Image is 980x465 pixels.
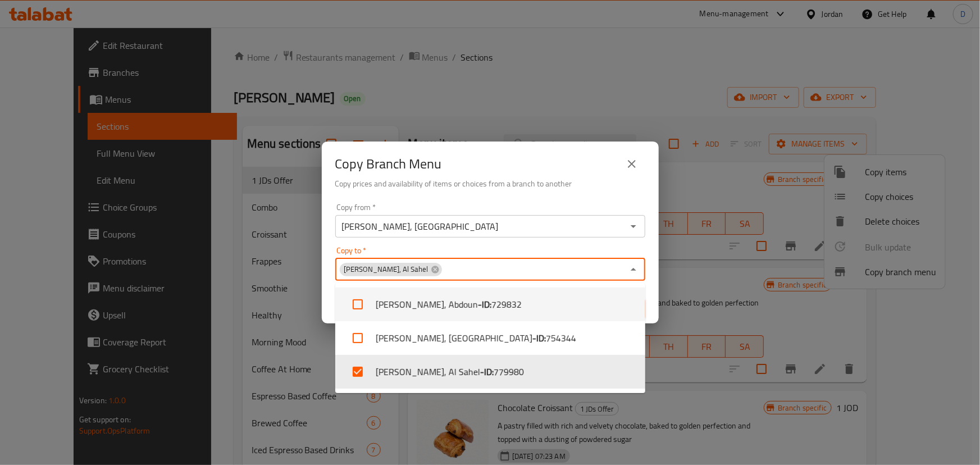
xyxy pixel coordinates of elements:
[494,365,524,379] span: 779980
[335,355,645,389] li: [PERSON_NAME], Al Sahel
[335,321,645,355] li: [PERSON_NAME], [GEOGRAPHIC_DATA]
[340,263,442,276] div: [PERSON_NAME], Al Sahel
[340,264,433,275] span: [PERSON_NAME], Al Sahel
[626,262,641,277] button: Close
[626,218,641,234] button: Open
[532,331,546,345] b: - ID:
[335,288,645,321] li: [PERSON_NAME], Abdoun
[618,151,645,177] button: close
[491,298,522,311] span: 729832
[478,298,491,311] b: - ID:
[335,155,442,173] h2: Copy Branch Menu
[335,177,645,190] h6: Copy prices and availability of items or choices from a branch to another
[480,365,494,379] b: - ID:
[546,331,576,345] span: 754344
